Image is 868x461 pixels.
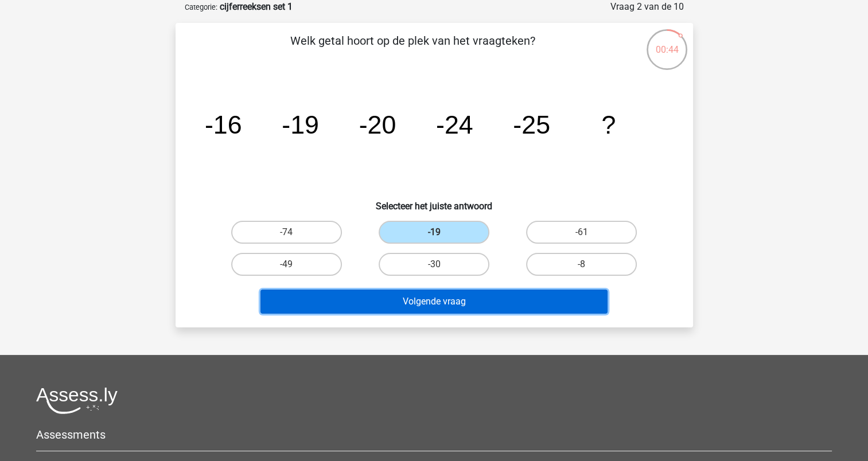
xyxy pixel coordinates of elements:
[435,110,473,139] tspan: -24
[359,110,396,139] tspan: -20
[526,253,637,276] label: -8
[526,221,637,244] label: -61
[231,253,342,276] label: -49
[220,1,293,12] strong: cijferreeksen set 1
[513,110,550,139] tspan: -25
[204,110,242,139] tspan: -16
[194,32,632,67] p: Welk getal hoort op de plek van het vraagteken?
[282,110,319,139] tspan: -19
[194,192,675,212] h6: Selecteer het juiste antwoord
[601,110,616,139] tspan: ?
[645,28,688,57] div: 00:44
[231,221,342,244] label: -74
[185,3,217,11] small: Categorie:
[36,387,118,414] img: Assessly logo
[379,253,489,276] label: -30
[379,221,489,244] label: -19
[260,290,608,314] button: Volgende vraag
[36,428,832,442] h5: Assessments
